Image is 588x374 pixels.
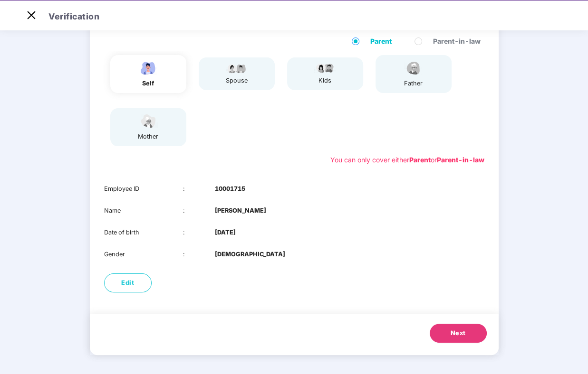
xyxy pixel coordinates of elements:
b: Parent-in-law [437,156,484,164]
b: [DEMOGRAPHIC_DATA] [215,250,285,259]
span: Edit [121,278,134,288]
div: Date of birth [104,228,183,237]
div: : [183,228,215,237]
div: You can only cover either or [330,155,484,165]
div: self [136,79,160,88]
button: Edit [104,273,152,292]
span: Parent-in-law [429,36,484,47]
span: Parent [366,36,395,47]
span: Next [451,328,466,338]
div: father [402,79,425,88]
div: : [183,250,215,259]
b: Parent [409,156,431,164]
b: [PERSON_NAME] [215,206,266,215]
div: spouse [225,76,249,85]
div: : [183,206,215,215]
img: svg+xml;base64,PHN2ZyB4bWxucz0iaHR0cDovL3d3dy53My5vcmcvMjAwMC9zdmciIHdpZHRoPSI1NCIgaGVpZ2h0PSIzOC... [136,113,160,130]
img: svg+xml;base64,PHN2ZyB4bWxucz0iaHR0cDovL3d3dy53My5vcmcvMjAwMC9zdmciIHdpZHRoPSI5Ny44OTciIGhlaWdodD... [225,62,249,74]
div: Employee ID [104,184,183,194]
div: Name [104,206,183,215]
div: mother [136,132,160,141]
button: Next [430,324,487,343]
div: : [183,184,215,194]
b: [DATE] [215,228,236,237]
b: 10001715 [215,184,245,194]
img: svg+xml;base64,PHN2ZyB4bWxucz0iaHR0cDovL3d3dy53My5vcmcvMjAwMC9zdmciIHdpZHRoPSI3OS4wMzciIGhlaWdodD... [313,62,337,74]
div: kids [313,76,337,85]
img: svg+xml;base64,PHN2ZyBpZD0iRmF0aGVyX2ljb24iIHhtbG5zPSJodHRwOi8vd3d3LnczLm9yZy8yMDAwL3N2ZyIgeG1sbn... [402,60,425,76]
img: svg+xml;base64,PHN2ZyBpZD0iRW1wbG95ZWVfbWFsZSIgeG1sbnM9Imh0dHA6Ly93d3cudzMub3JnLzIwMDAvc3ZnIiB3aW... [136,60,160,76]
div: Gender [104,250,183,259]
